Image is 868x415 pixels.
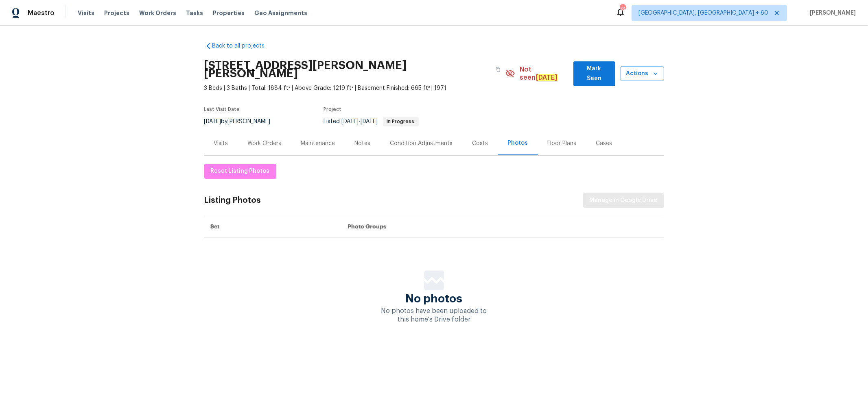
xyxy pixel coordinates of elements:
div: Condition Adjustments [390,139,453,148]
span: Properties [213,9,245,17]
span: [GEOGRAPHIC_DATA], [GEOGRAPHIC_DATA] + 60 [638,9,768,17]
th: Photo Groups [341,216,664,238]
div: Maintenance [301,139,335,148]
div: Visits [214,139,228,148]
button: Manage in Google Drive [583,193,664,208]
div: Notes [355,139,371,148]
span: Mark Seen [580,64,609,84]
span: Work Orders [139,9,176,17]
h2: [STREET_ADDRESS][PERSON_NAME][PERSON_NAME] [204,61,491,78]
th: Set [204,216,341,238]
div: by [PERSON_NAME] [204,117,280,126]
div: 734 [620,5,625,13]
div: Cases [596,139,612,148]
span: No photos have been uploaded to this home's Drive folder [381,308,487,323]
div: Photos [508,139,528,147]
span: Listed [324,119,419,124]
button: Copy Address [491,62,505,77]
span: Maestro [28,9,55,17]
span: Manage in Google Drive [590,196,658,206]
div: Listing Photos [204,196,261,204]
span: 3 Beds | 3 Baths | Total: 1884 ft² | Above Grade: 1219 ft² | Basement Finished: 665 ft² | 1971 [204,84,505,92]
span: In Progress [384,119,418,124]
span: Visits [78,9,94,17]
div: Work Orders [248,139,282,148]
span: [DATE] [204,119,221,124]
span: Projects [104,9,129,17]
div: Costs [472,139,488,148]
span: - [342,119,378,124]
button: Actions [620,66,664,81]
span: [DATE] [342,119,359,124]
button: Mark Seen [573,61,615,86]
div: Floor Plans [548,139,577,148]
em: [DATE] [536,74,558,81]
span: [PERSON_NAME] [807,9,856,17]
span: Project [324,107,342,112]
span: Tasks [186,10,203,16]
span: Not seen [520,65,568,82]
span: Actions [627,69,658,79]
span: Reset Listing Photos [211,166,270,176]
a: Back to all projects [204,42,282,50]
span: Geo Assignments [254,9,307,17]
button: Reset Listing Photos [204,164,276,179]
span: No photos [406,295,463,303]
span: Last Visit Date [204,107,240,112]
span: [DATE] [361,119,378,124]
